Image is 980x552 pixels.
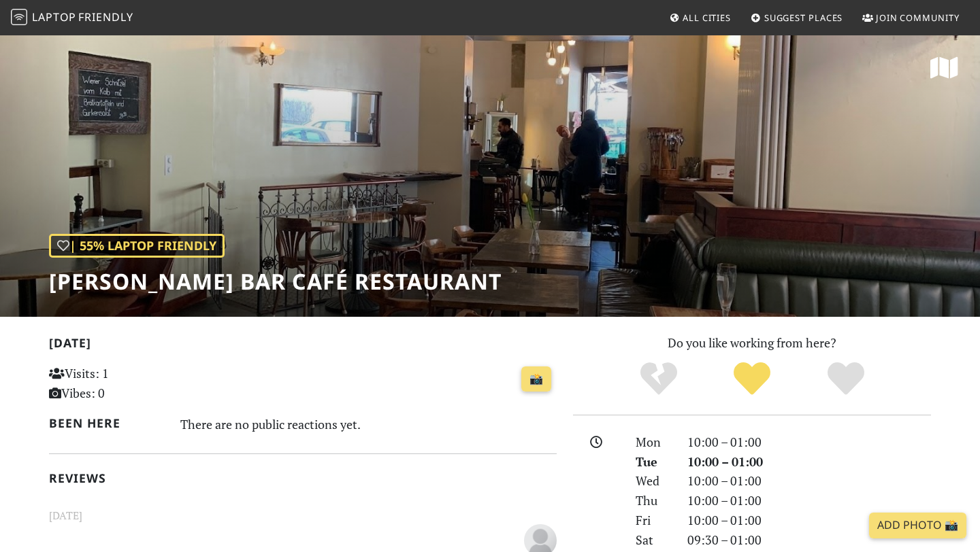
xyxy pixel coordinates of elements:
[627,432,679,452] div: Mon
[49,269,502,294] h1: [PERSON_NAME] Bar Café Restaurant
[664,5,736,30] a: All Cities
[679,452,939,472] div: 10:00 – 01:00
[180,413,557,435] div: There are no public reactions yet.
[49,234,225,258] div: | 55% Laptop Friendly
[627,530,679,550] div: Sat
[49,471,557,485] h2: Reviews
[679,471,939,491] div: 10:00 – 01:00
[41,507,565,524] small: [DATE]
[521,366,551,392] a: 📸
[573,333,931,353] p: Do you like working from here?
[524,531,557,547] span: Jessica Loudis
[627,471,679,491] div: Wed
[679,530,939,550] div: 09:30 – 01:00
[869,513,966,538] a: Add Photo 📸
[627,452,679,472] div: Tue
[11,6,133,30] a: LaptopFriendly LaptopFriendly
[679,511,939,530] div: 10:00 – 01:00
[49,364,208,403] p: Visits: 1 Vibes: 0
[612,360,706,398] div: No
[857,5,965,30] a: Join Community
[627,491,679,511] div: Thu
[705,360,799,398] div: Yes
[78,10,133,24] span: Friendly
[679,432,939,452] div: 10:00 – 01:00
[11,9,27,25] img: LaptopFriendly
[876,12,960,24] span: Join Community
[49,416,164,430] h2: Been here
[683,12,731,24] span: All Cities
[764,12,843,24] span: Suggest Places
[745,5,849,30] a: Suggest Places
[679,491,939,511] div: 10:00 – 01:00
[49,336,557,356] h2: [DATE]
[32,10,76,24] span: Laptop
[627,511,679,530] div: Fri
[799,360,893,398] div: Definitely!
